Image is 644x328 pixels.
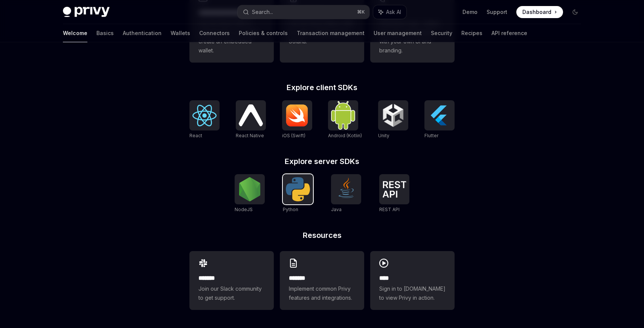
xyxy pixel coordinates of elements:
img: NodeJS [238,177,262,201]
span: Sign in to [DOMAIN_NAME] to view Privy in action. [379,284,446,302]
img: Unity [381,103,405,127]
a: User management [374,24,422,42]
a: NodeJSNodeJS [235,174,265,213]
a: UnityUnity [378,100,408,139]
img: REST API [382,181,406,198]
a: Authentication [123,24,162,42]
a: React NativeReact Native [236,100,266,139]
span: Ask AI [386,8,401,16]
button: Toggle dark mode [569,6,581,18]
span: Flutter [424,133,438,138]
a: PythonPython [283,174,313,213]
span: Dashboard [522,8,551,16]
h2: Resources [189,231,455,239]
a: Security [431,24,452,42]
span: Python [283,207,298,212]
span: React [189,133,202,138]
img: Java [334,177,358,201]
a: API reference [491,24,527,42]
a: Welcome [63,24,87,42]
a: Connectors [199,24,230,42]
a: Android (Kotlin)Android (Kotlin) [328,100,362,139]
a: Basics [96,24,114,42]
h2: Explore client SDKs [189,84,455,91]
button: Search...⌘K [238,5,369,19]
a: **** **Implement common Privy features and integrations. [280,251,364,310]
span: Implement common Privy features and integrations. [289,284,355,302]
a: ****Sign in to [DOMAIN_NAME] to view Privy in action. [370,251,455,310]
span: REST API [379,207,400,212]
a: Recipes [461,24,482,42]
span: ⌘ K [357,9,365,15]
a: Wallets [171,24,190,42]
span: Java [331,207,342,212]
span: React Native [236,133,264,138]
a: JavaJava [331,174,361,213]
span: NodeJS [235,207,253,212]
span: iOS (Swift) [282,133,305,138]
span: Join our Slack community to get support. [198,284,265,302]
a: FlutterFlutter [424,100,455,139]
a: Policies & controls [239,24,288,42]
a: Support [487,8,507,16]
img: Android (Kotlin) [331,101,355,129]
span: Unity [378,133,389,138]
img: React [192,105,217,126]
img: Flutter [427,103,452,127]
img: React Native [239,104,263,126]
a: **** **Join our Slack community to get support. [189,251,274,310]
img: Python [286,177,310,201]
a: Demo [462,8,478,16]
button: Ask AI [373,5,406,19]
a: iOS (Swift)iOS (Swift) [282,100,312,139]
a: ReactReact [189,100,220,139]
img: iOS (Swift) [285,104,309,127]
img: dark logo [63,7,110,17]
a: Dashboard [516,6,563,18]
span: Android (Kotlin) [328,133,362,138]
h2: Explore server SDKs [189,158,455,165]
a: REST APIREST API [379,174,409,213]
a: Transaction management [297,24,365,42]
div: Search... [252,8,273,17]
